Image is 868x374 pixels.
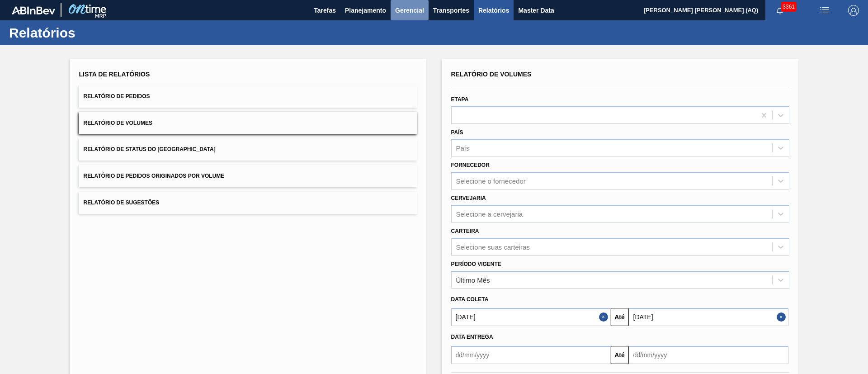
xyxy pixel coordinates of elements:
span: Relatório de Pedidos [84,93,150,99]
label: Período Vigente [451,261,501,267]
span: 3361 [781,2,797,12]
input: dd/mm/yyyy [451,346,611,364]
div: Selecione suas carteiras [456,243,530,251]
button: Close [777,308,788,326]
div: Último Mês [456,276,490,284]
img: Logout [848,5,859,16]
label: Fornecedor [451,162,490,168]
label: Etapa [451,96,469,103]
span: Data Entrega [451,334,493,340]
button: Relatório de Volumes [79,112,417,134]
button: Notificações [765,4,794,17]
input: dd/mm/yyyy [451,308,611,326]
span: Relatório de Volumes [84,120,152,126]
span: Relatório de Status do [GEOGRAPHIC_DATA] [84,146,216,152]
button: Até [611,308,629,326]
span: Relatórios [478,5,509,16]
button: Relatório de Sugestões [79,192,417,214]
button: Close [599,308,611,326]
label: Cervejaria [451,195,486,201]
span: Relatório de Volumes [451,71,532,78]
button: Relatório de Status do [GEOGRAPHIC_DATA] [79,138,417,161]
span: Tarefas [314,5,336,16]
label: Carteira [451,228,479,234]
input: dd/mm/yyyy [629,308,788,326]
button: Relatório de Pedidos Originados por Volume [79,165,417,187]
span: Gerencial [395,5,424,16]
span: Relatório de Pedidos Originados por Volume [84,173,225,179]
h1: Relatórios [9,28,170,38]
span: Master Data [518,5,554,16]
span: Transportes [433,5,469,16]
div: País [456,144,470,152]
input: dd/mm/yyyy [629,346,788,364]
img: userActions [819,5,830,16]
label: País [451,129,463,136]
img: TNhmsLtSVTkK8tSr43FrP2fwEKptu5GPRR3wAAAABJRU5ErkJggg== [12,6,55,14]
button: Relatório de Pedidos [79,85,417,108]
span: Data coleta [451,296,489,303]
span: Planejamento [345,5,386,16]
span: Lista de Relatórios [79,71,150,78]
span: Relatório de Sugestões [84,199,160,206]
button: Até [611,346,629,364]
div: Selecione o fornecedor [456,177,526,185]
div: Selecione a cervejaria [456,210,523,218]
